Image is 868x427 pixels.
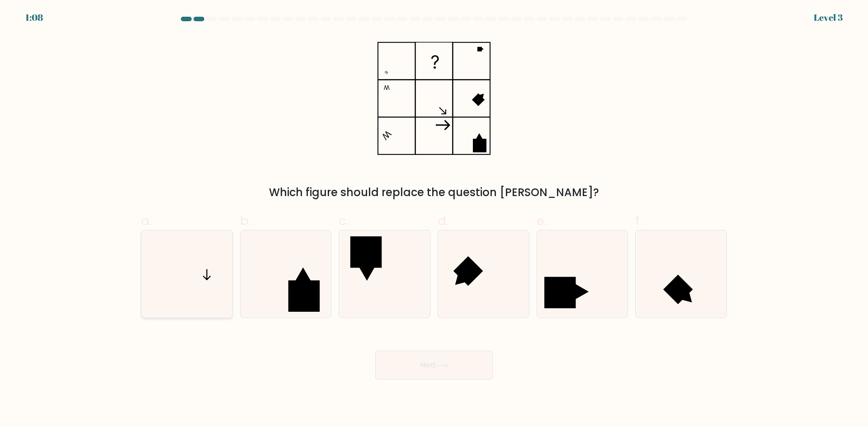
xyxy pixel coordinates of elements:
div: Which figure should replace the question [PERSON_NAME]? [146,184,722,201]
span: c. [339,212,349,230]
button: Next [375,351,493,380]
div: 1:08 [25,11,43,24]
span: d. [438,212,448,230]
span: a. [141,212,152,230]
span: f. [635,212,642,230]
div: Level 3 [814,11,843,24]
span: b. [240,212,251,230]
span: e. [537,212,547,230]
